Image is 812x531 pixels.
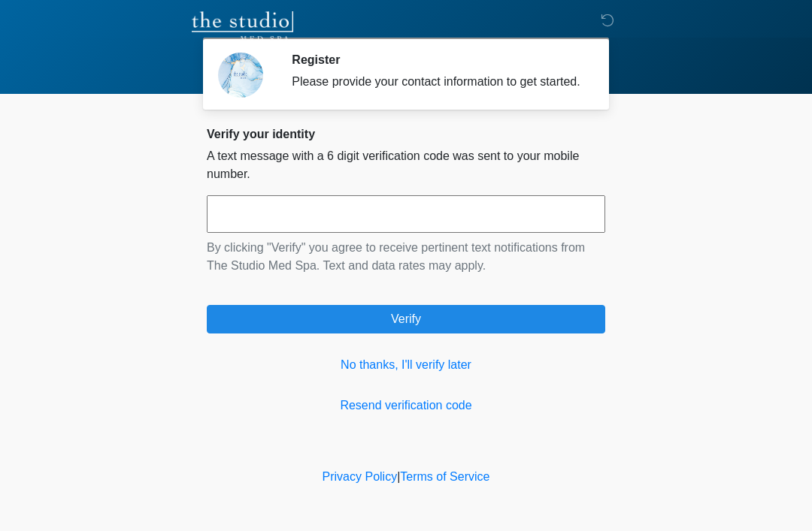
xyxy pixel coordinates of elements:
button: Verify [207,305,605,333]
img: Agent Avatar [218,53,263,98]
a: Terms of Service [400,470,489,483]
p: By clicking "Verify" you agree to receive pertinent text notifications from The Studio Med Spa. T... [207,239,605,275]
div: Please provide your contact information to get started. [292,73,583,91]
p: A text message with a 6 digit verification code was sent to your mobile number. [207,147,605,183]
img: The Studio Med Spa Logo [192,11,293,41]
h2: Verify your identity [207,127,605,141]
a: Privacy Policy [323,470,398,483]
a: | [397,470,400,483]
h2: Register [292,53,583,67]
a: Resend verification code [207,397,605,415]
a: No thanks, I'll verify later [207,356,605,374]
